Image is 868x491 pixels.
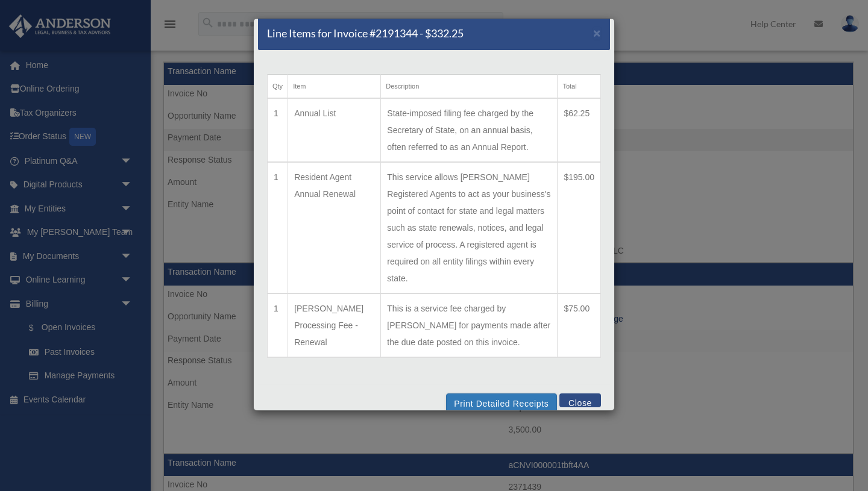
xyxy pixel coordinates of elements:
[288,98,381,162] td: Annual List
[288,75,381,99] th: Item
[268,162,288,293] td: 1
[267,26,464,41] h5: Line Items for Invoice #2191344 - $332.25
[558,293,601,357] td: $75.00
[558,75,601,99] th: Total
[381,162,558,293] td: This service allows [PERSON_NAME] Registered Agents to act as your business's point of contact fo...
[559,393,601,407] button: Close
[268,75,288,99] th: Qty
[381,293,558,357] td: This is a service fee charged by [PERSON_NAME] for payments made after the due date posted on thi...
[593,26,601,40] span: ×
[558,98,601,162] td: $62.25
[558,162,601,293] td: $195.00
[268,98,288,162] td: 1
[593,27,601,39] button: Close
[381,98,558,162] td: State-imposed filing fee charged by the Secretary of State, on an annual basis, often referred to...
[381,75,558,99] th: Description
[446,393,556,414] button: Print Detailed Receipts
[268,293,288,357] td: 1
[288,293,381,357] td: [PERSON_NAME] Processing Fee - Renewal
[288,162,381,293] td: Resident Agent Annual Renewal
